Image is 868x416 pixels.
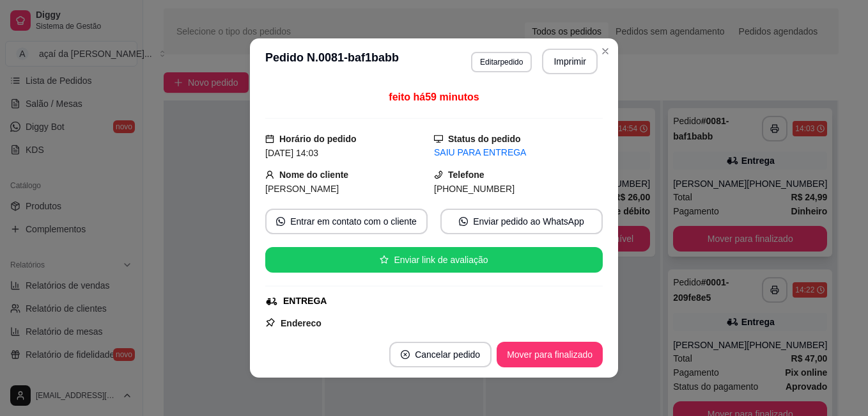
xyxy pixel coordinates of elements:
span: whats-app [276,217,285,226]
strong: Endereço [281,318,322,328]
span: pushpin [265,317,275,328]
span: whats-app [459,217,468,226]
button: Mover para finalizado [497,342,603,367]
span: [PERSON_NAME] [265,184,339,194]
button: Editarpedido [471,52,532,72]
div: ENTREGA [283,294,327,308]
strong: Telefone [448,170,484,180]
strong: Nome do cliente [279,170,348,180]
span: [DATE] 14:03 [265,148,318,158]
strong: Status do pedido [448,134,521,144]
strong: Horário do pedido [279,134,357,144]
span: feito há 59 minutos [389,92,479,102]
span: star [380,255,389,264]
button: Imprimir [542,49,598,74]
button: whats-appEnviar pedido ao WhatsApp [440,209,603,234]
button: starEnviar link de avaliação [265,247,603,273]
button: whats-appEntrar em contato com o cliente [265,209,428,234]
button: close-circleCancelar pedido [389,342,492,367]
span: close-circle [401,350,410,359]
span: phone [434,170,443,179]
span: calendar [265,134,274,143]
span: desktop [434,134,443,143]
h3: Pedido N. 0081-baf1babb [265,49,399,74]
span: [PHONE_NUMBER] [434,184,515,194]
div: SAIU PARA ENTREGA [434,146,603,159]
span: user [265,170,274,179]
button: Close [595,41,616,61]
